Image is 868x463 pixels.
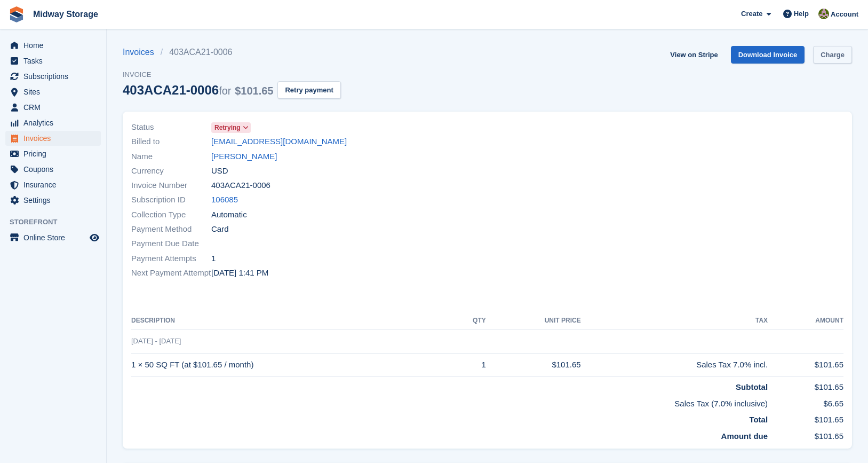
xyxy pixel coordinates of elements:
[131,165,211,177] span: Currency
[23,230,87,245] span: Online Store
[768,426,843,443] td: $101.65
[813,46,852,64] a: Charge
[23,84,87,99] span: Sites
[5,131,101,146] a: menu
[131,121,211,134] span: Status
[131,209,211,221] span: Collection Type
[10,217,106,227] span: Storefront
[211,165,228,177] span: USD
[486,312,581,329] th: Unit Price
[23,38,87,53] span: Home
[5,53,101,68] a: menu
[131,136,211,148] span: Billed to
[721,431,768,441] strong: Amount due
[581,359,768,371] div: Sales Tax 7.0% incl.
[23,162,87,177] span: Coupons
[123,46,161,59] a: Invoices
[5,69,101,84] a: menu
[29,5,102,23] a: Midway Storage
[23,131,87,146] span: Invoices
[23,69,87,84] span: Subscriptions
[794,9,809,19] span: Help
[5,177,101,192] a: menu
[235,85,273,97] span: $101.65
[768,377,843,394] td: $101.65
[211,151,277,163] a: [PERSON_NAME]
[131,253,211,265] span: Payment Attempts
[23,193,87,208] span: Settings
[831,9,858,20] span: Account
[5,230,101,245] a: menu
[9,6,25,22] img: stora-icon-8386f47178a22dfd0bd8f6a31ec36ba5ce8667c1dd55bd0f319d3a0aa187defe.svg
[131,179,211,192] span: Invoice Number
[131,394,768,410] td: Sales Tax (7.0% inclusive)
[131,337,181,345] span: [DATE] - [DATE]
[131,353,451,377] td: 1 × 50 SQ FT (at $101.65 / month)
[5,38,101,53] a: menu
[5,162,101,177] a: menu
[23,100,87,115] span: CRM
[214,123,241,132] span: Retrying
[749,415,768,424] strong: Total
[131,238,211,250] span: Payment Due Date
[211,267,268,279] time: 2025-09-06 18:41:37 UTC
[5,146,101,161] a: menu
[5,84,101,99] a: menu
[88,231,101,244] a: Preview store
[23,177,87,192] span: Insurance
[23,115,87,130] span: Analytics
[211,253,216,265] span: 1
[818,9,829,19] img: Heather Nicholson
[131,194,211,206] span: Subscription ID
[211,179,270,192] span: 403ACA21-0006
[451,312,486,329] th: QTY
[768,312,843,329] th: Amount
[5,115,101,130] a: menu
[5,100,101,115] a: menu
[23,53,87,68] span: Tasks
[736,382,768,391] strong: Subtotal
[123,46,341,59] nav: breadcrumbs
[23,146,87,161] span: Pricing
[211,121,251,134] a: Retrying
[731,46,805,64] a: Download Invoice
[123,83,273,97] div: 403ACA21-0006
[581,312,768,329] th: Tax
[123,69,341,80] span: Invoice
[666,46,722,64] a: View on Stripe
[5,193,101,208] a: menu
[451,353,486,377] td: 1
[768,394,843,410] td: $6.65
[277,81,340,99] button: Retry payment
[211,223,229,236] span: Card
[131,223,211,236] span: Payment Method
[131,151,211,163] span: Name
[211,209,247,221] span: Automatic
[768,410,843,426] td: $101.65
[768,353,843,377] td: $101.65
[219,85,231,97] span: for
[211,136,347,148] a: [EMAIL_ADDRESS][DOMAIN_NAME]
[486,353,581,377] td: $101.65
[741,9,762,19] span: Create
[211,194,238,206] a: 106085
[131,267,211,279] span: Next Payment Attempt
[131,312,451,329] th: Description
